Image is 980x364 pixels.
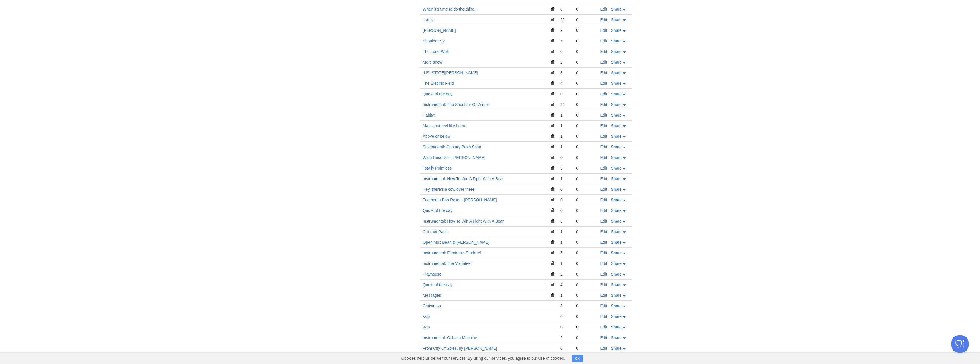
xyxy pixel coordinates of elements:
a: Shoulder V2 [423,39,445,43]
a: Edit [600,251,607,255]
a: Edit [600,272,607,276]
span: Share [611,145,622,149]
span: Share [611,113,622,117]
div: 0 [576,271,594,277]
a: Edit [600,261,607,266]
span: Share [611,187,622,192]
span: Share [611,102,622,107]
span: Share [611,134,622,139]
span: Share [611,155,622,160]
a: From City Of Spies, by [PERSON_NAME] [423,346,497,351]
div: 0 [560,155,570,160]
a: Instrumental: The Shoulder Of Winter [423,102,489,107]
a: Quote of the day [423,208,453,213]
a: Quote of the day [423,282,453,287]
div: 3 [560,70,570,75]
div: 1 [560,261,570,266]
a: Totally Pointless [423,166,452,170]
div: 0 [576,70,594,75]
span: Share [611,49,622,54]
div: 0 [560,324,570,330]
div: 1 [560,229,570,234]
div: 0 [576,303,594,308]
button: OK [572,355,583,362]
span: Share [611,282,622,287]
a: Wide Receiver - [PERSON_NAME] [423,155,486,160]
a: Edit [600,7,607,11]
span: Share [611,251,622,255]
a: Edit [600,166,607,170]
a: Hey, there's a cow over there [423,187,475,192]
div: 0 [576,219,594,224]
a: Feather in Bas-Relief - [PERSON_NAME] [423,198,497,202]
div: 0 [576,346,594,351]
a: Edit [600,325,607,329]
a: The Lone Wolf [423,49,449,54]
a: Edit [600,229,607,234]
div: 2 [560,271,570,277]
a: Instrumental: How To Win A Fight With A Bear [423,219,504,223]
a: More snow [423,60,442,64]
a: skip [423,325,430,329]
div: 0 [576,166,594,171]
span: Share [611,81,622,86]
a: Edit [600,28,607,33]
span: Share [611,198,622,202]
a: Maps that feel like home [423,123,466,128]
div: 0 [576,240,594,245]
span: Share [611,219,622,223]
a: Open Mic: Bean & [PERSON_NAME] [423,240,490,245]
span: Share [611,166,622,170]
a: Edit [600,81,607,86]
span: Share [611,240,622,245]
a: Instrumental: The Volunteer [423,261,472,266]
div: 0 [560,197,570,202]
div: 7 [560,38,570,44]
div: 2 [560,335,570,340]
div: 0 [576,134,594,139]
a: Edit [600,123,607,128]
a: Edit [600,176,607,181]
div: 0 [560,7,570,12]
div: 0 [576,282,594,287]
a: Messages [423,293,441,298]
a: Chilkoot Pass [423,229,448,234]
div: 4 [560,81,570,86]
div: 1 [560,113,570,118]
div: 0 [576,293,594,298]
span: Share [611,60,622,64]
div: 0 [576,60,594,65]
div: 0 [576,335,594,340]
a: When it's time to do the thing.... [423,7,479,11]
span: Share [611,176,622,181]
div: 0 [576,176,594,181]
a: Christmas [423,304,441,308]
a: Edit [600,187,607,192]
div: 3 [560,303,570,308]
div: 1 [560,176,570,181]
div: 0 [576,324,594,330]
a: Edit [600,92,607,96]
a: Edit [600,240,607,245]
a: Edit [600,219,607,223]
span: Share [611,314,622,319]
div: 0 [576,208,594,213]
span: Share [611,39,622,43]
a: Edit [600,208,607,213]
a: Instrumental: Electronic Etude #1 [423,251,482,255]
div: 0 [576,102,594,107]
div: 0 [560,91,570,97]
a: Habitat [423,113,435,117]
span: Share [611,70,622,75]
span: Share [611,272,622,276]
div: 2 [560,60,570,65]
div: 1 [560,240,570,245]
span: Share [611,335,622,340]
a: Edit [600,282,607,287]
div: 22 [560,17,570,22]
div: 0 [560,346,570,351]
a: Edit [600,134,607,139]
a: Edit [600,145,607,149]
a: Edit [600,113,607,117]
div: 1 [560,134,570,139]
